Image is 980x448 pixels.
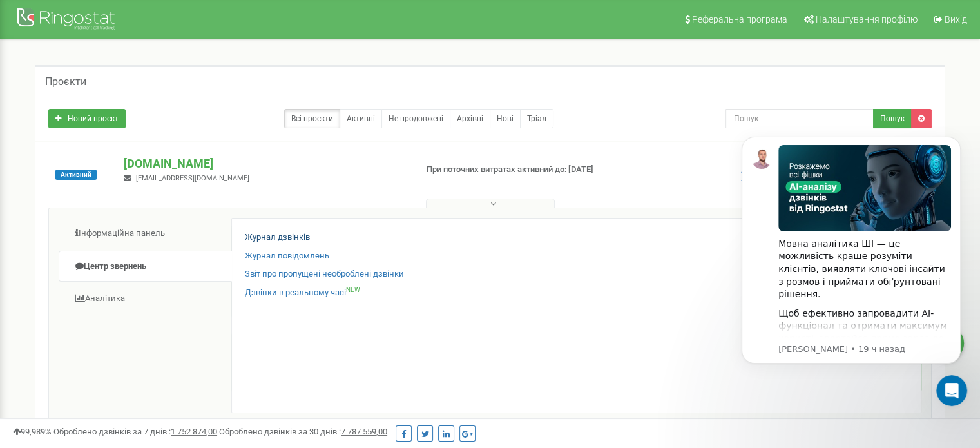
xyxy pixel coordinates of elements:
[450,109,490,128] a: Архівні
[873,109,912,128] button: Пошук
[171,427,217,436] u: 1 752 874,00
[245,250,329,262] a: Журнал повідомлень
[341,427,387,436] u: 7 787 559,00
[136,174,249,182] span: [EMAIL_ADDRESS][DOMAIN_NAME]
[725,109,874,128] input: Пошук
[245,231,310,244] a: Журнал дзвінків
[692,14,787,24] span: Реферальна програма
[48,109,126,128] a: Новий проєкт
[520,109,553,128] a: Тріал
[124,155,405,172] p: [DOMAIN_NAME]
[53,427,217,436] span: Оброблено дзвінків за 7 днів :
[340,109,382,128] a: Активні
[722,117,980,413] iframe: Intercom notifications сообщение
[219,427,387,436] span: Оброблено дзвінків за 30 днів :
[936,375,967,406] iframe: Intercom live chat
[55,170,97,180] span: Активний
[346,286,360,293] sup: NEW
[245,268,404,280] a: Звіт про пропущені необроблені дзвінки
[45,76,86,88] h5: Проєкти
[59,218,232,249] a: Інформаційна панель
[816,14,918,24] span: Налаштування профілю
[245,287,360,299] a: Дзвінки в реальному часіNEW
[945,14,967,24] span: Вихід
[59,283,232,315] a: Аналiтика
[490,109,521,128] a: Нові
[381,109,450,128] a: Не продовжені
[284,109,340,128] a: Всі проєкти
[59,251,232,282] a: Центр звернень
[427,164,633,176] p: При поточних витратах активний до: [DATE]
[13,427,52,436] span: 99,989%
